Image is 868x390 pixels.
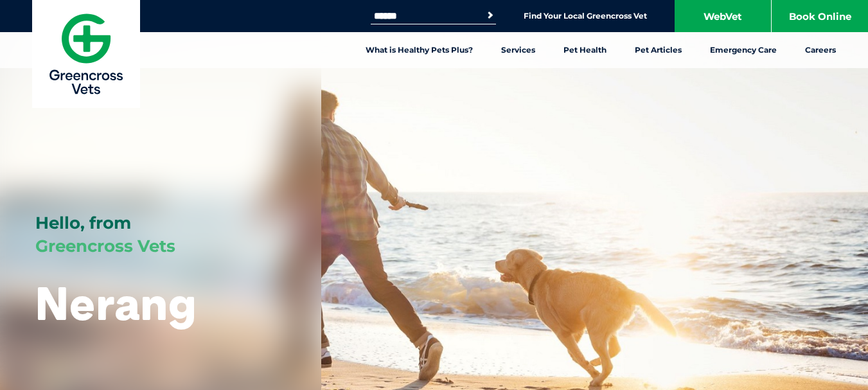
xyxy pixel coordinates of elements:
a: Emergency Care [696,32,791,68]
a: Pet Health [549,32,621,68]
a: What is Healthy Pets Plus? [351,32,487,68]
h1: Nerang [35,278,197,328]
button: Search [484,9,497,22]
a: Find Your Local Greencross Vet [524,11,647,21]
a: Services [487,32,549,68]
a: Careers [791,32,850,68]
span: Hello, from [35,213,131,233]
a: Pet Articles [621,32,696,68]
span: Greencross Vets [35,236,175,256]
